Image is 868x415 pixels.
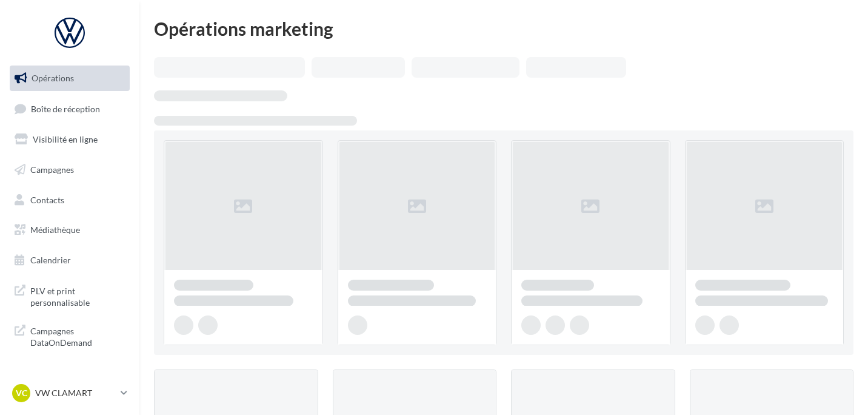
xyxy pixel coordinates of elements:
span: VC [16,387,27,399]
a: Calendrier [7,248,132,273]
a: Médiathèque [7,217,132,243]
a: Contacts [7,187,132,213]
p: VW CLAMART [35,387,116,399]
a: Campagnes [7,157,132,183]
a: Visibilité en ligne [7,127,132,152]
a: VC VW CLAMART [10,382,130,405]
span: Campagnes DataOnDemand [30,323,125,349]
a: PLV et print personnalisable [7,278,132,314]
span: Opérations [32,73,74,83]
a: Campagnes DataOnDemand [7,318,132,354]
span: Boîte de réception [31,103,100,113]
span: Visibilité en ligne [33,134,98,144]
span: PLV et print personnalisable [30,283,125,309]
span: Contacts [30,194,64,204]
span: Médiathèque [30,224,80,235]
a: Opérations [7,66,132,91]
div: Opérations marketing [154,19,853,38]
span: Campagnes [30,164,74,175]
span: Calendrier [30,255,71,265]
a: Boîte de réception [7,96,132,122]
